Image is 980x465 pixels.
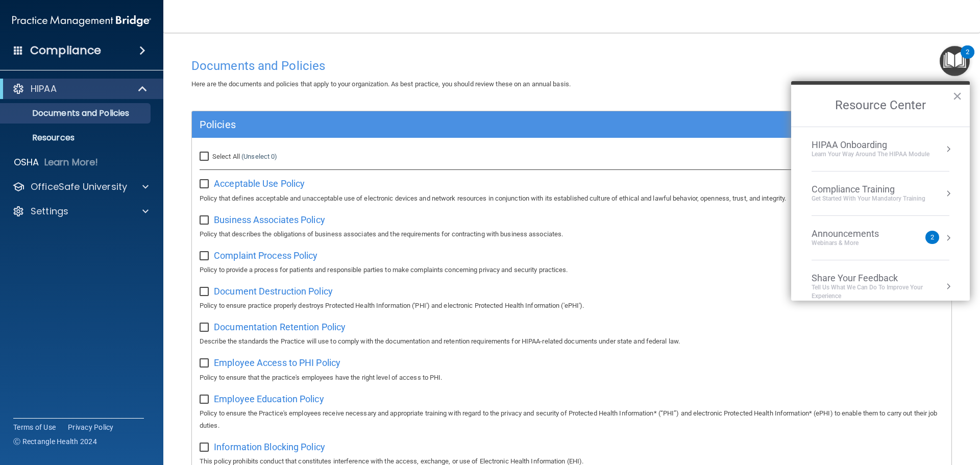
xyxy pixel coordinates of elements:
[812,228,899,239] div: Announcements
[200,264,944,276] p: Policy to provide a process for patients and responsible parties to make complaints concerning pr...
[791,81,970,301] div: Resource Center
[241,153,277,160] a: (Unselect 0)
[200,192,944,205] p: Policy that defines acceptable and unacceptable use of electronic devices and network resources i...
[200,407,944,432] p: Policy to ensure the Practice's employees receive necessary and appropriate training with regard ...
[12,181,149,193] a: OfficeSafe University
[200,228,944,240] p: Policy that describes the obligations of business associates and the requirements for contracting...
[200,300,944,312] p: Policy to ensure practice properly destroys Protected Health Information ('PHI') and electronic P...
[812,283,949,301] div: Tell Us What We Can Do to Improve Your Experience
[31,181,127,193] p: OfficeSafe University
[7,133,146,143] p: Resources
[12,83,148,95] a: HIPAA
[12,11,151,31] img: PMB logo
[13,422,56,432] a: Terms of Use
[14,156,39,168] p: OSHA
[803,393,968,433] iframe: Drift Widget Chat Controller
[200,116,944,133] a: Policies
[812,139,929,151] div: HIPAA Onboarding
[812,273,949,284] div: Share Your Feedback
[791,85,970,127] h2: Resource Center
[200,119,754,130] h5: Policies
[12,205,149,217] a: Settings
[940,46,970,76] button: Open Resource Center, 2 new notifications
[214,442,325,452] span: Information Blocking Policy
[214,322,346,332] span: Documentation Retention Policy
[214,357,340,368] span: Employee Access to PHI Policy
[214,394,324,404] span: Employee Education Policy
[952,88,962,104] button: Close
[30,43,101,58] h4: Compliance
[966,52,969,65] div: 2
[200,153,211,161] input: Select All (Unselect 0)
[7,108,146,118] p: Documents and Policies
[812,194,925,203] div: Get Started with your mandatory training
[31,83,57,95] p: HIPAA
[200,335,944,348] p: Describe the standards the Practice will use to comply with the documentation and retention requi...
[212,153,240,160] span: Select All
[812,184,925,195] div: Compliance Training
[31,205,68,217] p: Settings
[214,178,305,189] span: Acceptable Use Policy
[214,286,333,297] span: Document Destruction Policy
[68,422,114,432] a: Privacy Policy
[200,372,944,384] p: Policy to ensure that the practice's employees have the right level of access to PHI.
[191,80,571,88] span: Here are the documents and policies that apply to your organization. As best practice, you should...
[812,150,929,159] div: Learn Your Way around the HIPAA module
[812,239,899,248] div: Webinars & More
[214,250,317,261] span: Complaint Process Policy
[13,436,97,447] span: Ⓒ Rectangle Health 2024
[191,59,952,72] h4: Documents and Policies
[214,214,325,225] span: Business Associates Policy
[44,156,99,168] p: Learn More!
